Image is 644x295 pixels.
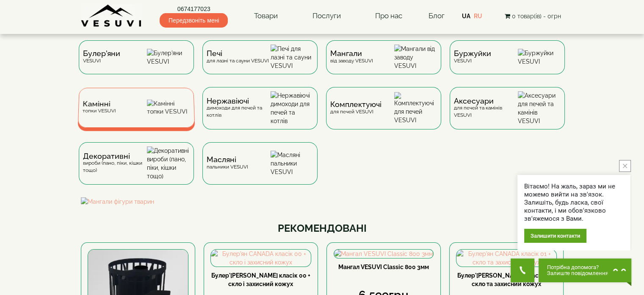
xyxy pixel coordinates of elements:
img: Булер'ян CANADA класік 00 + скло і захисний кожух [211,250,311,267]
span: Передзвоніть мені [160,13,228,28]
div: димоходи для печей та котлів [207,98,271,119]
a: Каміннітопки VESUVI Камінні топки VESUVI [75,87,198,142]
img: Булер'яни VESUVI [147,49,190,66]
img: Аксесуари для печей та камінів VESUVI [518,91,561,125]
a: Блог [428,11,444,20]
img: Булер'ян CANADA класік 01 + скло та захисний кожух [456,250,556,267]
div: для лазні та сауни VESUVI [207,50,269,64]
a: Масляніпальники VESUVI Масляні пальники VESUVI [198,142,322,197]
a: Печідля лазні та сауни VESUVI Печі для лазні та сауни VESUVI [198,40,322,87]
span: Нержавіючі [207,98,271,104]
img: Комплектуючі для печей VESUVI [394,92,437,124]
img: Мангали фігури тварин [81,197,564,206]
div: Вітаємо! На жаль, зараз ми не можемо вийти на зв'язок. Залишіть, будь ласка, свої контакти, і ми ... [524,183,624,223]
a: Нержавіючідимоходи для печей та котлів Нержавіючі димоходи для печей та котлів [198,87,322,142]
a: БуржуйкиVESUVI Буржуйки VESUVI [445,40,569,87]
span: Потрібна допомога? [547,264,608,270]
a: Булер'[PERSON_NAME] класік 00 + скло і захисний кожух [211,272,310,287]
button: Chat button [539,258,631,282]
a: Про нас [367,6,411,26]
div: для печей VESUVI [330,101,381,115]
div: пальники VESUVI [207,156,248,170]
img: Мангал VESUVI Classic 800 3мм [334,250,433,258]
img: Буржуйки VESUVI [518,49,561,66]
img: Декоративні вироби (пано, піки, кішки тощо) [147,146,190,180]
span: Мангали [330,50,373,57]
a: Декоративнівироби (пано, піки, кішки тощо) Декоративні вироби (пано, піки, кішки тощо) [75,142,198,197]
span: Декоративні [83,153,147,160]
img: Нержавіючі димоходи для печей та котлів [271,91,313,125]
button: close button [619,160,631,172]
img: Масляні пальники VESUVI [271,151,313,176]
img: Мангали від заводу VESUVI [394,45,437,70]
a: RU [474,13,482,20]
img: Камінні топки VESUVI [147,100,190,116]
a: Булер'[PERSON_NAME] класік 01 + скло та захисний кожух [457,272,556,287]
span: Залиште повідомлення [547,270,608,276]
a: Комплектуючідля печей VESUVI Комплектуючі для печей VESUVI [322,87,445,142]
span: Булер'яни [83,50,120,57]
div: для печей та камінів VESUVI [454,98,518,119]
span: Камінні [83,101,116,107]
span: 0 товар(ів) - 0грн [511,13,561,20]
span: Буржуйки [454,50,491,57]
a: Булер'яниVESUVI Булер'яни VESUVI [75,40,198,87]
span: Масляні [207,156,248,163]
a: Мангал VESUVI Classic 800 3мм [338,264,429,270]
div: топки VESUVI [82,101,116,114]
a: 0674177023 [160,5,228,13]
button: 0 товар(ів) - 0грн [502,11,563,21]
a: UA [462,13,470,20]
a: Товари [246,6,286,26]
div: VESUVI [454,50,491,64]
span: Аксесуари [454,98,518,104]
a: Аксесуаридля печей та камінів VESUVI Аксесуари для печей та камінів VESUVI [445,87,569,142]
img: Завод VESUVI [81,4,142,28]
img: Печі для лазні та сауни VESUVI [271,45,313,70]
div: вироби (пано, піки, кішки тощо) [83,153,147,174]
span: Печі [207,50,269,57]
button: Get Call button [511,258,534,282]
div: від заводу VESUVI [330,50,373,64]
span: Комплектуючі [330,101,381,108]
a: Послуги [304,6,349,26]
div: VESUVI [83,50,120,64]
a: Мангаливід заводу VESUVI Мангали від заводу VESUVI [322,40,445,87]
div: Залишити контакти [524,229,586,243]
